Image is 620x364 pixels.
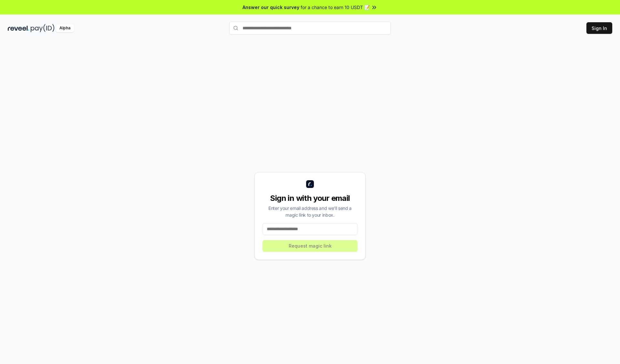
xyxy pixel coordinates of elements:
img: logo_small [306,180,314,188]
div: Sign in with your email [263,193,357,203]
img: pay_id [31,24,55,32]
div: Enter your email address and we’ll send a magic link to your inbox. [263,205,357,218]
img: reveel_dark [8,24,29,32]
span: Answer our quick survey [243,4,299,11]
span: for a chance to earn 10 USDT 📝 [301,4,370,11]
button: Sign In [586,22,612,34]
div: Alpha [56,24,74,32]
